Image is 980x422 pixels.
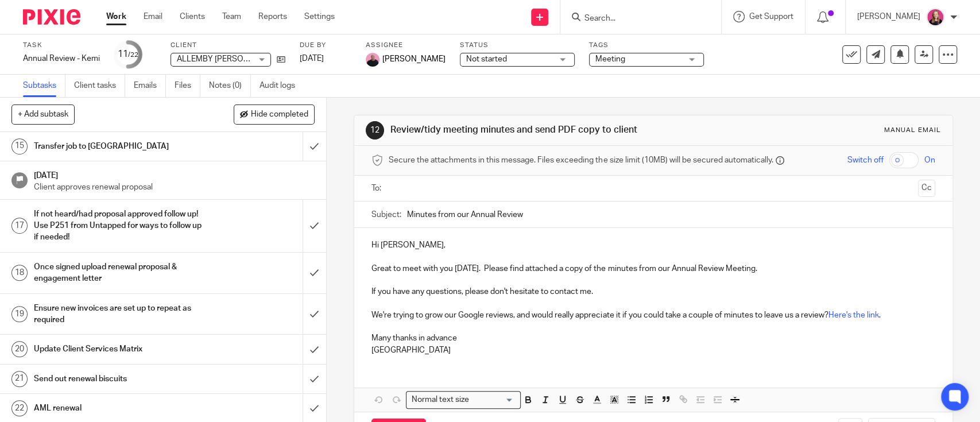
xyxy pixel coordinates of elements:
span: Get Support [749,13,793,21]
button: Hide completed [234,104,315,124]
p: If you have any questions, please don't hesitate to contact me. [371,286,935,297]
h1: Send out renewal biscuits [34,370,206,388]
div: 19 [11,306,28,322]
img: Bio%20-%20Kemi%20.png [366,53,379,67]
h1: [DATE] [34,167,315,181]
a: Reports [258,11,287,22]
a: Work [106,11,126,22]
p: Many thanks in advance [371,332,935,344]
label: Due by [300,41,351,50]
div: 22 [11,400,28,416]
h1: If not heard/had proposal approved follow up! Use P251 from Untapped for ways to follow up if nee... [34,206,206,246]
span: [DATE] [300,55,324,63]
a: Settings [304,11,335,22]
span: Secure the attachments in this message. Files exceeding the size limit (10MB) will be secured aut... [389,154,773,166]
a: Client tasks [74,75,125,97]
a: Clients [180,11,205,22]
a: Files [175,75,200,97]
p: Client approves renewal proposal [34,181,315,193]
a: Audit logs [259,75,304,97]
div: 12 [366,121,384,140]
h1: AML renewal [34,400,206,417]
div: 20 [11,341,28,357]
label: Task [23,41,100,50]
span: Switch off [847,154,884,166]
a: Subtasks [23,75,65,97]
label: Status [460,41,575,50]
div: 18 [11,265,28,281]
span: [PERSON_NAME] [382,53,446,65]
p: We're trying to grow our Google reviews, and would really appreciate it if you could take a coupl... [371,309,935,321]
div: Manual email [884,126,941,135]
h1: Update Client Services Matrix [34,340,206,358]
a: Email [144,11,162,22]
button: + Add subtask [11,104,75,124]
small: /22 [128,52,138,58]
input: Search [583,14,687,24]
img: Team%20headshots.png [926,8,944,26]
div: 15 [11,138,28,154]
label: Tags [589,41,704,50]
label: Client [171,41,285,50]
h1: Review/tidy meeting minutes and send PDF copy to client [390,124,678,136]
div: Annual Review - Kemi [23,53,100,64]
p: [PERSON_NAME] [857,11,920,22]
p: Hi [PERSON_NAME], [371,239,935,251]
label: Assignee [366,41,446,50]
p: Great to meet with you [DATE]. Please find attached a copy of the minutes from our Annual Review ... [371,263,935,274]
h1: Once signed upload renewal proposal & engagement letter [34,258,206,288]
img: Pixie [23,9,80,25]
span: Hide completed [251,110,308,119]
div: 21 [11,371,28,387]
a: Here's the link [828,311,878,319]
h1: Transfer job to [GEOGRAPHIC_DATA] [34,138,206,155]
span: Meeting [595,55,625,63]
input: Search for option [472,394,514,406]
span: Normal text size [409,394,471,406]
div: 11 [118,48,138,61]
div: Search for option [406,391,521,409]
label: To: [371,183,384,194]
button: Cc [918,180,935,197]
p: [GEOGRAPHIC_DATA] [371,344,935,356]
span: On [924,154,935,166]
label: Subject: [371,209,401,220]
a: Emails [134,75,166,97]
span: ALLEMBY [PERSON_NAME] ASSOCIATES LIMITED [177,55,359,63]
a: Team [222,11,241,22]
h1: Ensure new invoices are set up to repeat as required [34,300,206,329]
a: Notes (0) [209,75,251,97]
div: 17 [11,218,28,234]
span: Not started [466,55,507,63]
